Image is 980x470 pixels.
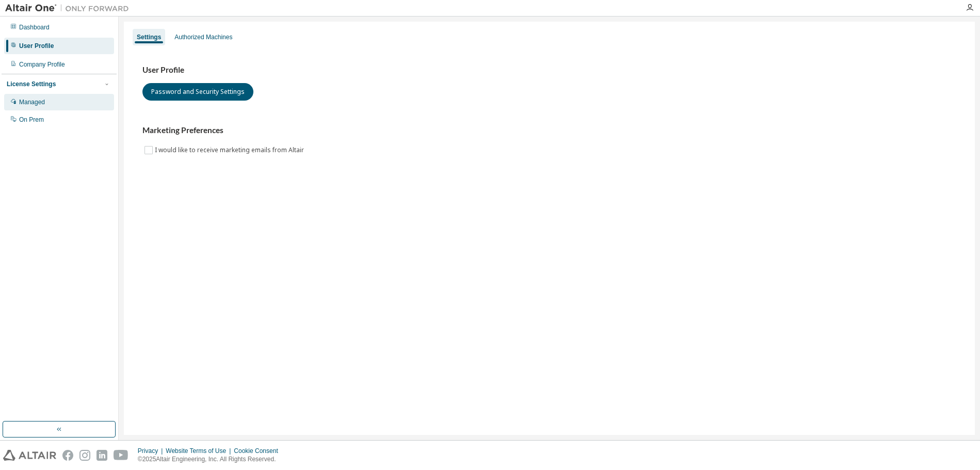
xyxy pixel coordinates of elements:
div: Settings [137,33,161,41]
div: Privacy [138,447,166,455]
img: altair_logo.svg [3,450,56,461]
div: License Settings [7,80,56,88]
img: youtube.svg [114,450,128,461]
img: instagram.svg [79,450,90,461]
div: User Profile [19,42,54,50]
label: I would like to receive marketing emails from Altair [155,144,306,156]
div: On Prem [19,116,44,124]
p: © 2025 Altair Engineering, Inc. All Rights Reserved. [138,455,284,464]
h3: User Profile [142,65,956,75]
h3: Marketing Preferences [142,125,956,136]
img: Altair One [5,3,134,13]
div: Authorized Machines [174,33,232,41]
img: linkedin.svg [97,450,107,461]
div: Website Terms of Use [166,447,234,455]
div: Managed [19,98,45,106]
button: Password and Security Settings [142,83,253,101]
div: Dashboard [19,23,50,31]
div: Company Profile [19,60,65,69]
div: Cookie Consent [234,447,284,455]
img: facebook.svg [62,450,73,461]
